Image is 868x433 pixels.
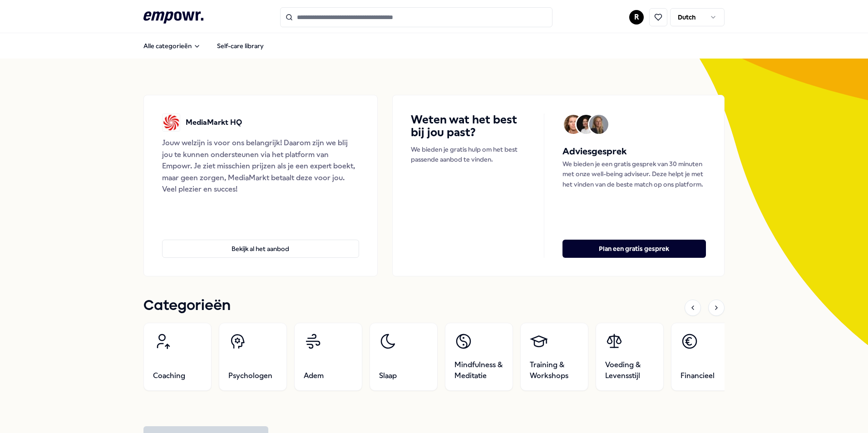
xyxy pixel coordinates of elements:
a: Slaap [370,323,438,391]
button: Alle categorieën [136,37,208,55]
p: We bieden je gratis hulp om het best passende aanbod te vinden. [411,144,526,165]
a: Training & Workshops [520,323,588,391]
input: Search for products, categories or subcategories [280,7,552,27]
img: Avatar [564,115,583,134]
a: Mindfulness & Meditatie [445,323,513,391]
span: Financieel [681,370,715,381]
span: Training & Workshops [530,359,579,381]
span: Adem [304,370,324,381]
a: Self-care library [210,37,271,55]
a: Bekijk al het aanbod [162,225,359,258]
a: Coaching [143,323,212,391]
img: Avatar [589,115,608,134]
div: Jouw welzijn is voor ons belangrijk! Daarom zijn we blij jou te kunnen ondersteunen via het platf... [162,137,359,195]
button: Bekijk al het aanbod [162,240,359,258]
a: Adem [294,323,362,391]
a: Financieel [671,323,739,391]
h4: Weten wat het best bij jou past? [411,113,526,139]
h5: Adviesgesprek [562,144,706,159]
h1: Categorieën [143,295,231,317]
span: Slaap [379,370,397,381]
button: Plan een gratis gesprek [562,240,706,258]
span: Coaching [153,370,185,381]
a: Psychologen [219,323,287,391]
button: R [629,10,644,25]
img: MediaMarkt HQ [162,113,180,132]
p: We bieden je een gratis gesprek van 30 minuten met onze well-being adviseur. Deze helpt je met he... [562,159,706,189]
p: MediaMarkt HQ [186,117,242,128]
span: Mindfulness & Meditatie [454,359,503,381]
img: Avatar [577,115,596,134]
nav: Main [136,37,271,55]
span: Voeding & Levensstijl [605,359,654,381]
span: Psychologen [228,370,272,381]
a: Voeding & Levensstijl [596,323,664,391]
